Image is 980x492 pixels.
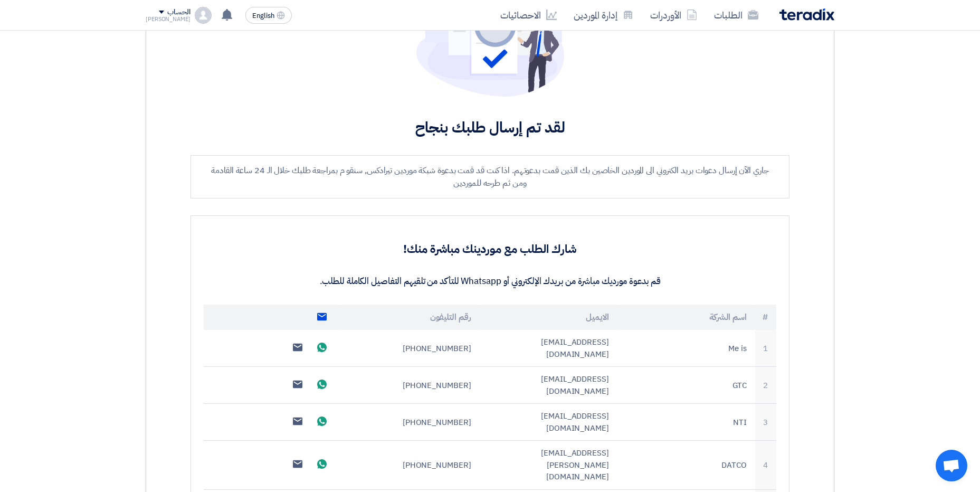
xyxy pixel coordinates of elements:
[252,12,274,20] span: English
[565,3,642,27] a: إدارة الموردين
[617,441,755,490] td: DATCO
[341,330,479,367] td: [PHONE_NUMBER]
[936,450,967,481] div: Open chat
[706,3,767,27] a: الطلبات
[480,330,617,367] td: [EMAIL_ADDRESS][DOMAIN_NAME]
[204,275,776,288] p: قم بدعوة مورديك مباشرة من بريدك الإلكتروني أو Whatsapp للتأكد من تلقيهم التفاصيل الكاملة للطلب.
[480,404,617,441] td: [EMAIL_ADDRESS][DOMAIN_NAME]
[195,7,212,24] img: profile_test.png
[480,441,617,490] td: [EMAIL_ADDRESS][PERSON_NAME][DOMAIN_NAME]
[617,330,755,367] td: Me is
[146,16,191,22] div: [PERSON_NAME]
[642,3,706,27] a: الأوردرات
[779,8,834,21] img: Teradix logo
[480,305,617,330] th: الايميل
[167,8,190,17] div: الحساب
[617,367,755,404] td: GTC
[755,305,776,330] th: #
[191,155,789,198] div: جاري الآن إرسال دعوات بريد الكتروني الى الموردين الخاصين بك الذين قمت بدعوتهم. اذا كنت قد قمت بدع...
[755,404,776,441] td: 3
[341,404,479,441] td: [PHONE_NUMBER]
[480,367,617,404] td: [EMAIL_ADDRESS][DOMAIN_NAME]
[245,7,292,24] button: English
[755,330,776,367] td: 1
[755,367,776,404] td: 2
[617,404,755,441] td: NTI
[341,305,479,330] th: رقم التليفون
[755,441,776,490] td: 4
[341,367,479,404] td: [PHONE_NUMBER]
[617,305,755,330] th: اسم الشركة
[341,441,479,490] td: [PHONE_NUMBER]
[204,241,776,258] h3: شارك الطلب مع موردينك مباشرة منك!
[492,3,565,27] a: الاحصائيات
[191,118,789,138] h2: لقد تم إرسال طلبك بنجاح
